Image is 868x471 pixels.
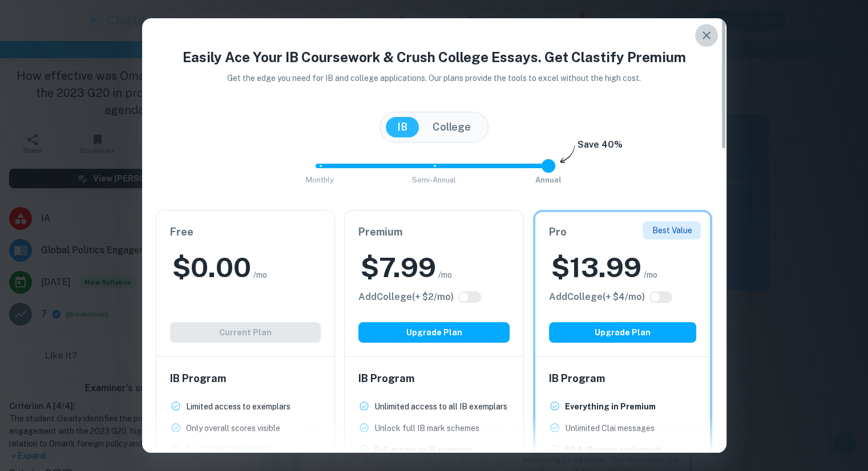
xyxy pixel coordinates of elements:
[211,72,657,84] p: Get the edge you need for IB and college applications. Our plans provide the tools to excel witho...
[549,224,697,240] h6: Pro
[358,224,510,240] h6: Premium
[386,117,419,137] button: IB
[172,249,251,286] h2: $ 0.00
[170,371,321,387] h6: IB Program
[361,249,436,286] h2: $ 7.99
[551,249,641,286] h2: $ 13.99
[549,322,697,343] button: Upgrade Plan
[652,224,692,237] p: Best Value
[170,224,321,240] h6: Free
[306,176,334,184] span: Monthly
[560,145,575,164] img: subscription-arrow.svg
[186,400,290,413] p: Limited access to exemplars
[374,400,507,413] p: Unlimited access to all IB exemplars
[358,290,454,304] h6: Click to see all the additional College features.
[549,290,645,304] h6: Click to see all the additional College features.
[644,269,657,281] span: /mo
[253,269,267,281] span: /mo
[549,371,697,387] h6: IB Program
[565,400,656,413] p: Everything in Premium
[438,269,452,281] span: /mo
[358,322,510,343] button: Upgrade Plan
[156,47,713,67] h4: Easily Ace Your IB Coursework & Crush College Essays. Get Clastify Premium
[578,138,623,157] h6: Save 40%
[412,176,456,184] span: Semi-Annual
[535,176,562,184] span: Annual
[421,117,482,137] button: College
[358,371,510,387] h6: IB Program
